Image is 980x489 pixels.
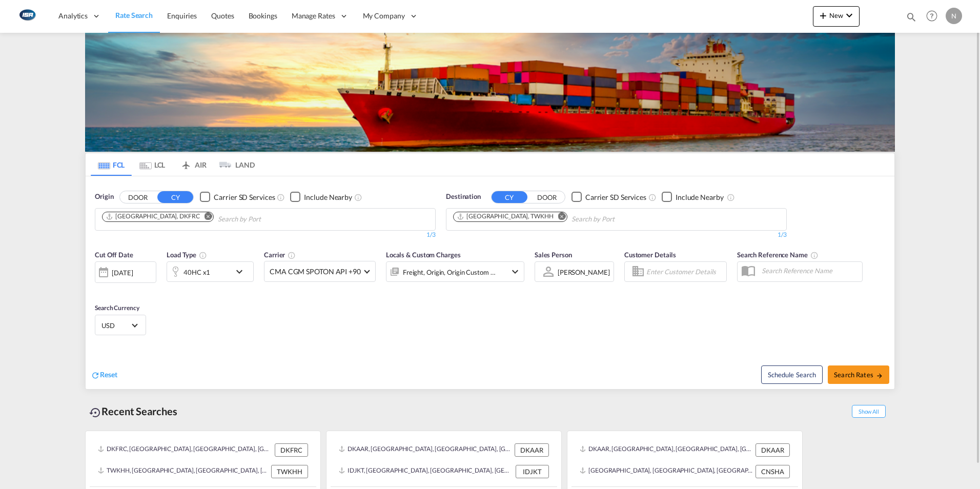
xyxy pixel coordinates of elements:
[535,251,572,259] span: Sales Person
[15,5,38,28] img: 1aa151c0c08011ec8d6f413816f9a227.png
[233,266,251,278] md-icon: icon-chevron-down
[91,153,132,176] md-tab-item: FCL
[756,465,790,478] div: CNSHA
[292,11,335,21] span: Manage Rates
[85,33,895,152] img: LCL+%26+FCL+BACKGROUND.png
[571,192,646,202] md-checkbox: Checkbox No Ink
[906,11,917,23] md-icon: icon-magnify
[571,211,669,228] input: Chips input.
[757,263,862,278] input: Search Reference Name
[95,282,103,296] md-datepicker: Select
[120,191,156,203] button: DOOR
[100,318,140,333] md-select: Select Currency: $ USDUnited States Dollar
[492,191,527,203] button: CY
[264,251,296,259] span: Carrier
[516,465,549,478] div: IDJKT
[923,7,946,26] div: Help
[446,192,481,202] span: Destination
[580,465,753,478] div: CNSHA, Shanghai, China, Greater China & Far East Asia, Asia Pacific
[813,6,860,27] button: icon-plus 400-fgNewicon-chevron-down
[173,153,214,176] md-tab-item: AIR
[183,265,210,279] div: 40HC x1
[200,192,275,202] md-checkbox: Checkbox No Ink
[761,365,823,384] button: Note: By default Schedule search will only considerorigin ports, destination ports and cut off da...
[95,192,113,202] span: Origin
[198,212,213,222] button: Remove
[756,443,790,457] div: DKAAR
[585,192,646,202] div: Carrier SD Services
[249,11,277,20] span: Bookings
[648,193,657,201] md-icon: Unchecked: Search for CY (Container Yard) services for all selected carriers.Checked : Search for...
[646,264,723,279] input: Enter Customer Details
[58,11,88,21] span: Analytics
[98,443,272,457] div: DKFRC, Fredericia, Denmark, Northern Europe, Europe
[214,192,275,202] div: Carrier SD Services
[290,192,352,202] md-checkbox: Checkbox No Ink
[580,443,753,457] div: DKAAR, Aarhus, Denmark, Northern Europe, Europe
[403,265,496,279] div: Freight Origin Origin Custom Factory Stuffing
[214,153,255,176] md-tab-item: LAND
[167,11,197,20] span: Enquiries
[199,251,207,259] md-icon: icon-information-outline
[85,400,181,423] div: Recent Searches
[101,321,130,330] span: USD
[112,268,133,277] div: [DATE]
[810,251,819,259] md-icon: Your search will be saved by the below given name
[509,266,521,278] md-icon: icon-chevron-down
[95,251,133,259] span: Cut Off Date
[662,192,724,202] md-checkbox: Checkbox No Ink
[95,231,436,239] div: 1/3
[98,465,269,478] div: TWKHH, Kaohsiung, Taiwan, Province of China, Greater China & Far East Asia, Asia Pacific
[218,211,315,228] input: Chips input.
[100,370,117,379] span: Reset
[91,371,100,380] md-icon: icon-refresh
[167,261,254,282] div: 40HC x1icon-chevron-down
[529,191,565,203] button: DOOR
[834,371,883,379] span: Search Rates
[339,443,512,457] div: DKAAR, Aarhus, Denmark, Northern Europe, Europe
[304,192,352,202] div: Include Nearby
[557,264,611,279] md-select: Sales Person: Nicolai Seidler
[95,261,156,283] div: [DATE]
[106,212,200,221] div: Fredericia, DKFRC
[86,176,894,389] div: OriginDOOR CY Checkbox No InkUnchecked: Search for CY (Container Yard) services for all selected ...
[288,251,296,259] md-icon: The selected Trucker/Carrierwill be displayed in the rate results If the rates are from another f...
[946,8,962,24] div: N
[817,11,855,19] span: New
[552,212,567,222] button: Remove
[452,209,673,228] md-chips-wrap: Chips container. Use arrow keys to select chips.
[180,159,192,167] md-icon: icon-airplane
[843,9,855,22] md-icon: icon-chevron-down
[386,261,524,282] div: Freight Origin Origin Custom Factory Stuffingicon-chevron-down
[157,191,193,203] button: CY
[817,9,829,22] md-icon: icon-plus 400-fg
[95,304,139,312] span: Search Currency
[828,365,889,384] button: Search Ratesicon-arrow-right
[386,251,461,259] span: Locals & Custom Charges
[270,267,361,277] span: CMA CGM SPOTON API +90
[167,251,207,259] span: Load Type
[339,465,513,478] div: IDJKT, Jakarta, Java, Indonesia, South East Asia, Asia Pacific
[457,212,554,221] div: Kaohsiung, TWKHH
[271,465,308,478] div: TWKHH
[446,231,787,239] div: 1/3
[923,7,941,25] span: Help
[100,209,319,228] md-chips-wrap: Chips container. Use arrow keys to select chips.
[89,406,101,419] md-icon: icon-backup-restore
[515,443,549,457] div: DKAAR
[876,372,883,379] md-icon: icon-arrow-right
[737,251,819,259] span: Search Reference Name
[211,11,234,20] span: Quotes
[457,212,556,221] div: Press delete to remove this chip.
[624,251,676,259] span: Customer Details
[91,370,117,381] div: icon-refreshReset
[275,443,308,457] div: DKFRC
[558,268,610,276] div: [PERSON_NAME]
[132,153,173,176] md-tab-item: LCL
[91,153,255,176] md-pagination-wrapper: Use the left and right arrow keys to navigate between tabs
[852,405,886,418] span: Show All
[354,193,362,201] md-icon: Unchecked: Ignores neighbouring ports when fetching rates.Checked : Includes neighbouring ports w...
[106,212,202,221] div: Press delete to remove this chip.
[906,11,917,27] div: icon-magnify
